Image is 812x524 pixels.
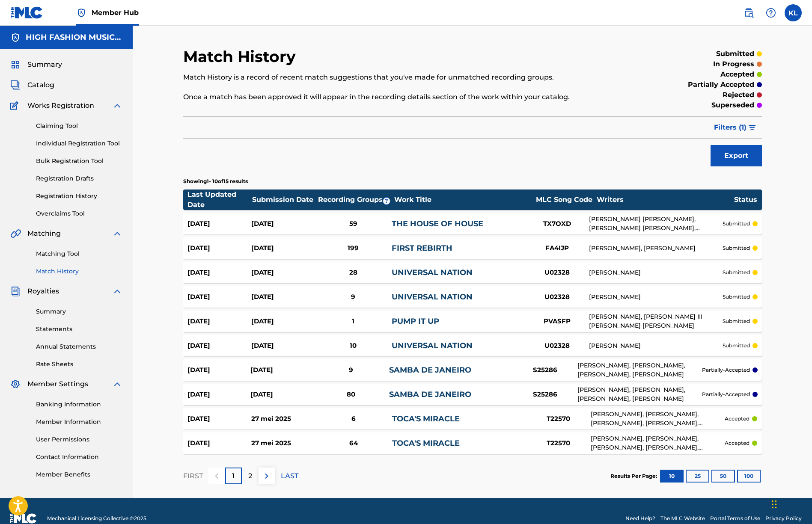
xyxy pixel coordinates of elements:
[251,414,315,424] div: 27 mei 2025
[27,59,62,70] span: Summary
[187,243,251,253] div: [DATE]
[27,379,88,389] span: Member Settings
[315,268,392,278] div: 28
[766,8,776,18] img: help
[577,361,702,379] div: [PERSON_NAME], [PERSON_NAME], [PERSON_NAME], [PERSON_NAME]
[10,59,62,70] a: SummarySummary
[686,470,709,483] button: 25
[26,33,122,42] h5: HIGH FASHION MUSIC BV
[36,249,122,258] a: Matching Tool
[532,195,596,205] div: MLC Song Code
[589,341,722,350] div: [PERSON_NAME]
[749,125,756,130] img: filter
[183,471,203,481] p: FIRST
[36,360,122,369] a: Rate Sheets
[36,157,122,166] a: Bulk Registration Tool
[315,341,392,351] div: 10
[723,342,750,349] p: submitted
[187,365,250,375] div: [DATE]
[10,33,21,43] img: Accounts
[769,483,812,524] div: Chatwidget
[392,341,473,350] a: UNIVERSAL NATION
[281,471,298,481] p: LAST
[187,341,251,351] div: [DATE]
[723,317,750,325] p: submitted
[315,317,392,326] div: 1
[688,80,754,90] p: partially accepted
[513,390,577,400] div: S25286
[723,244,750,252] p: submitted
[591,434,725,452] div: [PERSON_NAME], [PERSON_NAME], [PERSON_NAME], [PERSON_NAME], [PERSON_NAME]
[392,317,439,326] a: PUMP IT UP
[36,174,122,183] a: Registration Drafts
[36,470,122,479] a: Member Benefits
[112,379,122,389] img: expand
[723,220,750,228] p: submitted
[251,292,315,302] div: [DATE]
[250,390,313,400] div: [DATE]
[525,341,589,351] div: U02328
[392,438,460,448] a: TOCA'S MIRACLE
[183,47,300,66] h2: Match History
[36,267,122,276] a: Match History
[769,483,812,524] iframe: Chat Widget
[711,100,754,110] p: superseded
[10,228,21,239] img: Matching
[744,8,754,18] img: search
[392,219,483,228] a: THE HOUSE OF HOUSE
[610,472,659,480] p: Results Per Page:
[10,59,21,70] img: Summary
[772,491,777,517] div: Slepen
[526,438,591,448] div: T22570
[392,292,473,302] a: UNIVERSAL NATION
[589,293,722,302] div: [PERSON_NAME]
[660,515,705,522] a: The MLC Website
[526,414,591,424] div: T22570
[10,80,21,90] img: Catalog
[10,286,21,296] img: Royalties
[313,365,389,375] div: 9
[788,364,812,433] iframe: Resource Center
[251,219,315,229] div: [DATE]
[187,219,251,229] div: [DATE]
[36,453,122,462] a: Contact Information
[709,117,762,138] button: Filters (1)
[525,219,589,229] div: TX7OXD
[710,515,760,522] a: Portal Terms of Use
[36,121,122,130] a: Claiming Tool
[711,470,735,483] button: 50
[720,69,754,80] p: accepted
[187,438,251,448] div: [DATE]
[765,515,802,522] a: Privacy Policy
[711,145,762,166] button: Export
[740,4,757,21] a: Public Search
[248,471,252,481] p: 2
[187,268,251,278] div: [DATE]
[112,101,122,111] img: expand
[513,365,577,375] div: S25286
[723,293,750,301] p: submitted
[392,268,473,277] a: UNIVERSAL NATION
[660,470,684,483] button: 10
[716,49,754,59] p: submitted
[47,515,146,522] span: Mechanical Licensing Collective © 2025
[262,471,272,481] img: right
[723,90,754,100] p: rejected
[36,342,122,351] a: Annual Statements
[27,228,61,239] span: Matching
[714,122,747,133] span: Filters ( 1 )
[702,391,750,398] p: partially-accepted
[315,438,392,448] div: 64
[251,243,315,253] div: [DATE]
[392,243,452,253] a: FIRST REBIRTH
[10,101,21,111] img: Works Registration
[10,80,54,90] a: CatalogCatalog
[10,513,37,524] img: logo
[723,269,750,276] p: submitted
[10,379,21,389] img: Member Settings
[183,72,629,83] p: Match History is a record of recent match suggestions that you've made for unmatched recording gr...
[251,341,315,351] div: [DATE]
[27,80,54,90] span: Catalog
[187,390,250,400] div: [DATE]
[112,228,122,239] img: expand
